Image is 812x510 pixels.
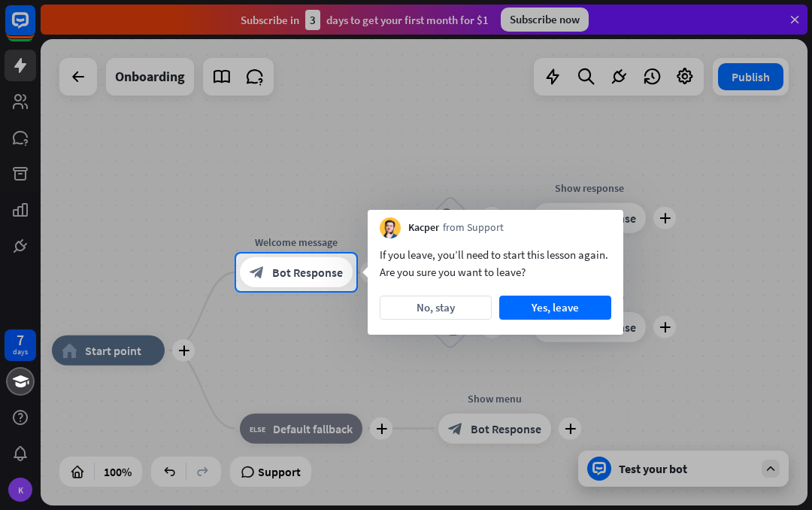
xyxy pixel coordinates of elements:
span: Bot Response [272,265,343,280]
span: from Support [443,220,504,235]
div: If you leave, you’ll need to start this lesson again. Are you sure you want to leave? [380,246,611,281]
span: Kacper [408,220,439,235]
i: block_bot_response [250,265,265,280]
button: Yes, leave [499,296,611,320]
button: No, stay [380,296,492,320]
